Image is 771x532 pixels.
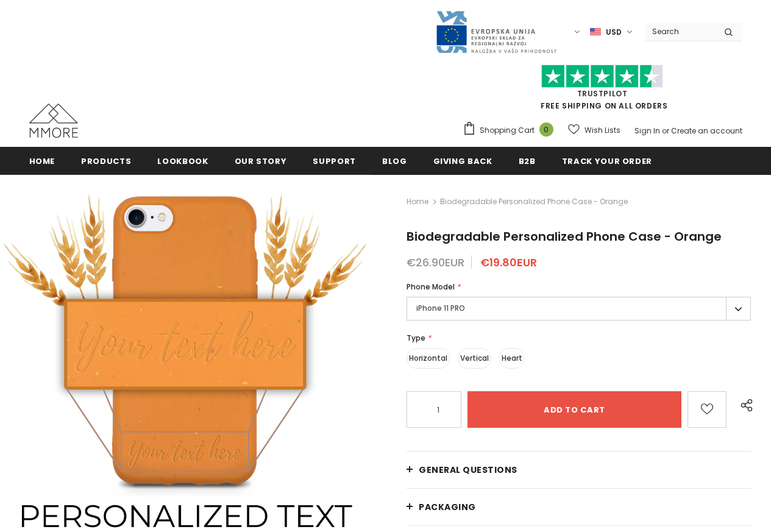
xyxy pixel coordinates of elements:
[382,147,407,174] a: Blog
[562,155,652,167] span: Track your order
[634,126,660,136] a: Sign In
[480,255,537,270] span: €19.80EUR
[590,27,601,37] img: USD
[157,147,208,174] a: Lookbook
[81,155,131,167] span: Products
[407,194,428,209] a: Home
[662,126,669,136] span: or
[419,464,517,476] span: General Questions
[435,26,557,37] a: Javni Razpis
[435,10,557,54] img: Javni Razpis
[577,88,628,99] a: Trustpilot
[562,147,652,174] a: Track your order
[433,155,492,167] span: Giving back
[519,147,536,174] a: B2B
[407,228,722,245] span: Biodegradable Personalized Phone Case - Orange
[407,297,751,321] label: iPhone 11 PRO
[235,155,287,167] span: Our Story
[313,155,356,167] span: support
[539,122,553,137] span: 0
[645,23,715,40] input: Search Site
[568,119,620,141] a: Wish Lists
[235,147,287,174] a: Our Story
[407,333,425,343] span: Type
[463,70,742,111] span: FREE SHIPPING ON ALL ORDERS
[407,489,751,525] a: PACKAGING
[458,348,491,369] label: Vertical
[606,26,622,38] span: USD
[407,255,464,270] span: €26.90EUR
[81,147,131,174] a: Products
[480,124,535,137] span: Shopping Cart
[157,155,208,167] span: Lookbook
[29,104,78,138] img: MMORE Cases
[433,147,492,174] a: Giving back
[407,282,455,292] span: Phone Model
[467,391,681,428] input: Add to cart
[671,126,742,136] a: Create an account
[29,147,55,174] a: Home
[463,121,560,140] a: Shopping Cart 0
[313,147,356,174] a: support
[407,452,751,488] a: General Questions
[541,65,663,88] img: Trust Pilot Stars
[407,348,450,369] label: Horizontal
[519,155,536,167] span: B2B
[419,501,476,513] span: PACKAGING
[29,155,55,167] span: Home
[584,124,620,137] span: Wish Lists
[499,348,525,369] label: Heart
[382,155,407,167] span: Blog
[440,194,628,209] span: Biodegradable Personalized Phone Case - Orange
